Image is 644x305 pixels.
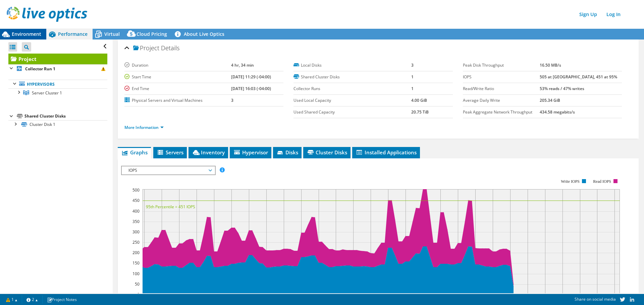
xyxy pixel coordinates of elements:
label: End Time [124,85,231,92]
label: Peak Disk Throughput [463,62,540,69]
a: 2 [22,295,43,304]
label: Local Disks [293,62,411,69]
b: 20.75 TiB [411,109,429,115]
text: 200 [132,250,140,255]
text: 0 [137,292,140,297]
span: Disks [276,149,298,156]
a: Hypervisors [8,80,107,88]
label: Used Shared Capacity [293,109,411,116]
text: 50 [135,281,140,287]
b: 3 [411,62,414,68]
span: Performance [58,31,88,37]
text: 450 [132,198,140,203]
span: Hypervisor [233,149,268,156]
span: Cloud Pricing [137,31,167,37]
a: Sign Up [576,9,600,19]
b: 205.34 GiB [540,97,560,103]
label: Used Local Capacity [293,97,411,104]
label: Read/Write Ratio [463,85,540,92]
text: 150 [132,260,140,266]
span: Graphs [121,149,148,156]
label: Collector Runs [293,85,411,92]
span: Server Cluster 1 [32,90,62,96]
a: Collector Run 1 [8,64,107,73]
a: Server Cluster 1 [8,88,107,97]
span: Environment [12,31,41,37]
text: 400 [132,208,140,214]
label: Average Daily Write [463,97,540,104]
label: Physical Servers and Virtual Machines [124,97,231,104]
text: Read IOPS [593,179,611,184]
a: Project Notes [42,295,82,304]
text: 100 [132,271,140,277]
text: 250 [132,239,140,245]
a: About Live Optics [172,29,229,40]
label: Peak Aggregate Network Throughput [463,109,540,116]
label: IOPS [463,74,540,80]
b: 505 at [GEOGRAPHIC_DATA], 451 at 95% [540,74,617,80]
b: Collector Run 1 [25,66,55,72]
b: 4 hr, 34 min [231,62,254,68]
b: 3 [231,97,233,103]
b: 16.50 MB/s [540,62,561,68]
img: live_optics_svg.svg [7,7,87,22]
text: Write IOPS [561,179,580,184]
a: Log In [603,9,624,19]
span: IOPS [125,166,211,174]
b: 1 [411,74,414,80]
a: More Information [124,125,164,130]
span: Installed Applications [356,149,417,156]
text: 300 [132,229,140,235]
text: 95th Percentile = 451 IOPS [146,204,195,210]
label: Start Time [124,74,231,80]
span: Virtual [104,31,120,37]
b: 434.58 megabits/s [540,109,575,115]
text: 500 [132,187,140,193]
text: 350 [132,219,140,224]
a: Project [8,54,107,64]
span: Details [161,44,179,52]
b: [DATE] 16:03 (-04:00) [231,86,271,91]
div: Shared Cluster Disks [24,112,107,120]
span: Share on social media [575,296,616,302]
b: 4.00 GiB [411,97,427,103]
b: 1 [411,86,414,91]
b: 53% reads / 47% writes [540,86,584,91]
a: Cluster Disk 1 [8,120,107,129]
span: Servers [157,149,183,156]
label: Duration [124,62,231,69]
span: Inventory [192,149,225,156]
label: Shared Cluster Disks [293,74,411,80]
span: Cluster Disks [307,149,347,156]
b: [DATE] 11:29 (-04:00) [231,74,271,80]
a: 1 [1,295,22,304]
span: Project [133,45,159,52]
